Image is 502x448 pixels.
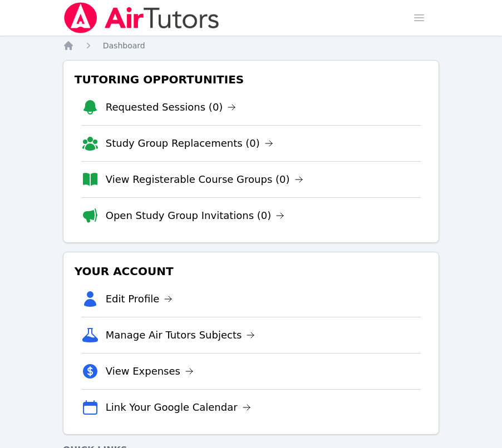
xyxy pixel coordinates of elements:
[106,291,173,307] a: Edit Profile
[106,364,194,379] a: View Expenses
[72,69,430,89] h3: Tutoring Opportunities
[63,40,440,51] nav: Breadcrumb
[63,2,220,33] img: Air Tutors
[72,261,430,281] h3: Your Account
[106,327,255,343] a: Manage Air Tutors Subjects
[103,40,145,51] a: Dashboard
[106,400,251,415] a: Link Your Google Calendar
[106,136,273,151] a: Study Group Replacements (0)
[106,208,285,223] a: Open Study Group Invitations (0)
[106,99,237,115] a: Requested Sessions (0)
[106,172,303,187] a: View Registerable Course Groups (0)
[103,41,145,50] span: Dashboard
